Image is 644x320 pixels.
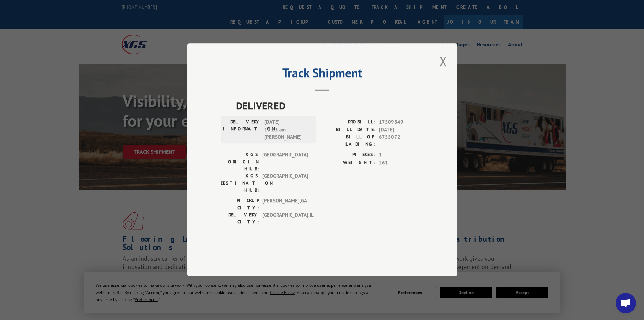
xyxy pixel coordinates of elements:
[262,173,308,194] span: [GEOGRAPHIC_DATA]
[379,134,424,148] span: 6755072
[322,151,376,159] label: PIECES:
[262,197,308,212] span: [PERSON_NAME] , GA
[236,98,424,113] span: DELIVERED
[262,212,308,226] span: [GEOGRAPHIC_DATA] , IL
[322,159,376,167] label: WEIGHT:
[322,126,376,134] label: BILL DATE:
[221,151,259,173] label: XGS ORIGIN HUB:
[221,212,259,226] label: DELIVERY CITY:
[322,134,376,148] label: BILL OF LADING:
[221,68,424,81] h2: Track Shipment
[322,119,376,126] label: PROBILL:
[379,119,424,126] span: 17509849
[379,159,424,167] span: 261
[379,126,424,134] span: [DATE]
[221,173,259,194] label: XGS DESTINATION HUB:
[616,293,636,313] a: Open chat
[262,151,308,173] span: [GEOGRAPHIC_DATA]
[223,119,261,142] label: DELIVERY INFORMATION:
[264,119,310,142] span: [DATE] 10:23 am [PERSON_NAME]
[379,151,424,159] span: 1
[437,52,449,70] button: Close modal
[221,197,259,212] label: PICKUP CITY:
